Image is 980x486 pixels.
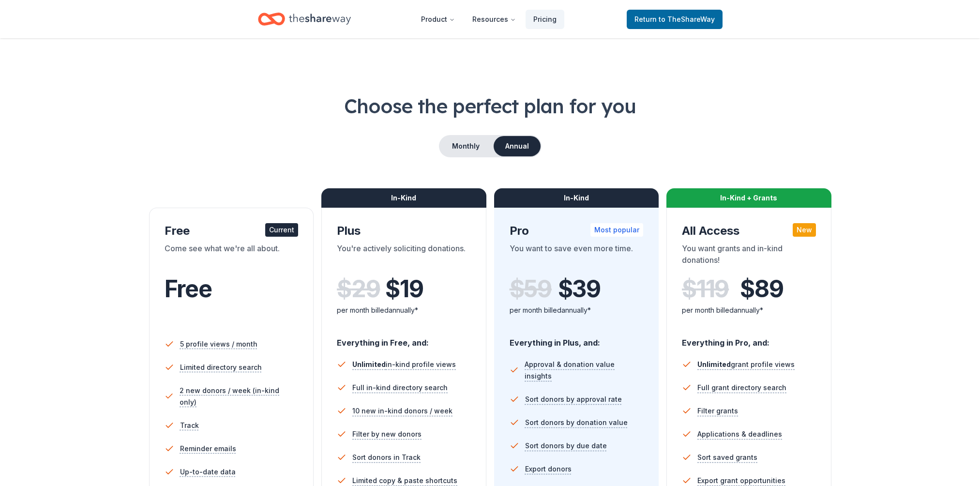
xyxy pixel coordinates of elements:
div: Pro [510,223,644,239]
div: Everything in Pro, and: [682,329,816,349]
div: per month billed annually* [682,304,816,316]
div: Free [165,223,299,239]
span: $ 89 [740,275,783,303]
span: Free [165,274,212,303]
span: Limited directory search [180,362,262,373]
div: You want grants and in-kind donations! [682,243,816,270]
div: You're actively soliciting donations. [337,243,471,270]
nav: Main [413,8,564,30]
span: Sort donors by donation value [525,417,628,428]
span: $ 39 [558,275,601,303]
span: Filter by new donors [352,428,422,440]
a: Returnto TheShareWay [627,10,723,29]
div: In-Kind [321,188,486,208]
span: 2 new donors / week (in-kind only) [180,385,298,408]
div: All Access [682,223,816,239]
div: per month billed annually* [337,304,471,316]
button: Resources [465,10,524,29]
span: Sort donors by approval rate [525,394,622,405]
span: in-kind profile views [352,360,456,368]
span: $ 19 [385,275,423,303]
span: 5 profile views / month [180,338,257,350]
button: Product [413,10,463,29]
button: Annual [494,136,541,156]
h1: Choose the perfect plan for you [39,92,941,120]
span: Reminder emails [180,443,236,455]
span: grant profile views [697,360,795,368]
div: Plus [337,223,471,239]
button: Monthly [440,136,492,156]
span: Filter grants [697,405,738,417]
span: Applications & deadlines [697,428,782,440]
div: Everything in Plus, and: [510,329,644,349]
span: 10 new in-kind donors / week [352,405,452,417]
div: Current [265,223,298,237]
span: Full grant directory search [697,382,786,394]
div: Everything in Free, and: [337,329,471,349]
div: In-Kind [494,188,659,208]
a: Home [258,8,351,30]
div: Most popular [590,223,643,237]
div: You want to save even more time. [510,243,644,270]
span: Track [180,420,199,431]
span: to TheShareWay [659,15,715,23]
span: Up-to-date data [180,466,236,478]
span: Unlimited [352,360,386,368]
a: Pricing [526,10,564,29]
span: Unlimited [697,360,731,368]
span: Sort donors in Track [352,452,421,463]
span: Sort donors by due date [525,440,607,452]
div: In-Kind + Grants [666,188,831,208]
span: Sort saved grants [697,452,757,463]
span: Export donors [525,463,572,475]
span: Return [634,14,715,25]
span: Full in-kind directory search [352,382,448,394]
div: Come see what we're all about. [165,243,299,270]
span: Approval & donation value insights [525,359,643,382]
div: New [793,223,816,237]
div: per month billed annually* [510,304,644,316]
